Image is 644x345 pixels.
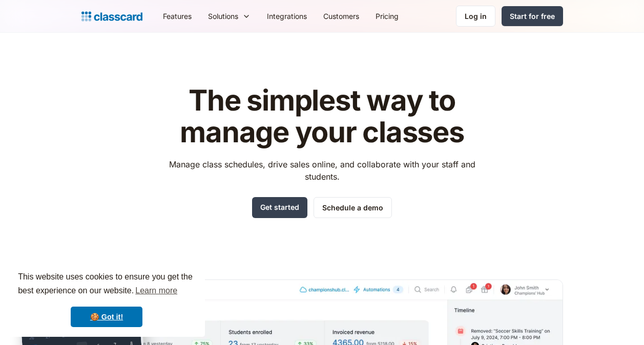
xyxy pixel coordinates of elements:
[155,5,200,28] a: Features
[456,6,495,27] a: Log in
[252,197,307,218] a: Get started
[465,11,487,21] div: Log in
[18,271,195,298] span: This website uses cookies to ensure you get the best experience on our website.
[159,85,485,148] h1: The simplest way to manage your classes
[8,261,205,337] div: cookieconsent
[134,283,179,298] a: learn more about cookies
[259,5,315,28] a: Integrations
[200,5,259,28] div: Solutions
[502,6,563,26] a: Start for free
[159,158,485,183] p: Manage class schedules, drive sales online, and collaborate with your staff and students.
[367,5,407,28] a: Pricing
[71,307,142,327] a: dismiss cookie message
[314,197,392,218] a: Schedule a demo
[510,11,555,21] div: Start for free
[208,11,238,21] div: Solutions
[81,9,142,24] a: home
[315,5,367,28] a: Customers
